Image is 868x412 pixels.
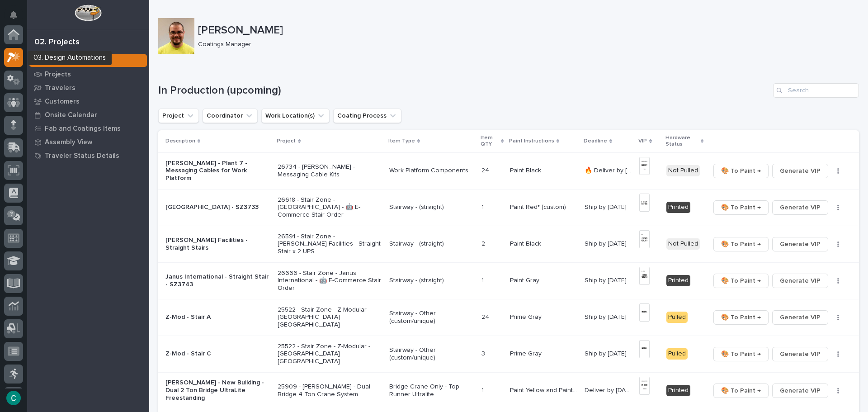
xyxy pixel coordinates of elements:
p: 24 [481,165,491,175]
button: Generate VIP [772,274,828,288]
h1: In Production (upcoming) [158,84,769,97]
p: [PERSON_NAME] - New Building - Dual 2 Ton Bridge UltraLite Freestanding [165,379,270,402]
p: 26666 - Stair Zone - Janus International - 🤖 E-Commerce Stair Order [278,270,382,292]
button: 🎨 To Paint → [713,164,769,178]
p: 26734 - [PERSON_NAME] - Messaging Cable Kits [278,163,382,179]
div: Not Pulled [666,165,700,176]
div: Not Pulled [666,238,700,250]
p: 2 [481,238,487,248]
p: Stairway - (straight) [389,240,475,248]
button: Work Location(s) [261,109,330,123]
button: Coating Process [333,109,401,123]
p: Ship by [DATE] [585,275,628,284]
span: 🎨 To Paint → [721,312,761,323]
span: Generate VIP [780,202,821,213]
span: Generate VIP [780,166,821,176]
p: Z-Mod - Stair C [165,350,270,358]
div: Notifications [11,11,23,25]
button: Generate VIP [772,164,828,178]
tr: [PERSON_NAME] Facilities - Straight Stairs26591 - Stair Zone - [PERSON_NAME] Facilities - Straigh... [158,226,859,262]
span: Generate VIP [780,275,821,286]
p: Paint Red* (custom) [510,202,568,211]
p: Paint Instructions [509,136,554,146]
a: Travelers [27,81,149,95]
p: Assembly View [45,138,92,147]
p: 25522 - Stair Zone - Z-Modular - [GEOGRAPHIC_DATA] [GEOGRAPHIC_DATA] [278,306,382,329]
p: Project [277,136,296,146]
p: Prime Gray [510,312,543,321]
a: Customers [27,95,149,108]
p: Description [165,136,195,146]
tr: [GEOGRAPHIC_DATA] - SZ373326618 - Stair Zone - [GEOGRAPHIC_DATA] - 🤖 E-Commerce Stair OrderStairw... [158,189,859,226]
button: users-avatar [4,388,23,407]
p: 25909 - [PERSON_NAME] - Dual Bridge 4 Ton Crane System [278,383,382,398]
button: 🎨 To Paint → [713,384,769,398]
p: 1 [481,202,486,211]
p: Prime Gray [510,348,543,358]
input: Search [773,83,859,98]
p: Deliver by 8/18/25 [585,385,634,394]
p: Onsite Calendar [45,111,97,119]
p: Ship by [DATE] [585,312,628,321]
a: Traveler Status Details [27,149,149,162]
p: My Work [45,57,72,65]
a: Projects [27,67,149,81]
button: Notifications [4,5,23,24]
div: Printed [666,202,690,213]
p: Traveler Status Details [45,152,119,160]
p: Work Platform Components [389,167,475,175]
span: Generate VIP [780,312,821,323]
p: Stairway - Other (custom/unique) [389,310,475,325]
button: Generate VIP [772,200,828,215]
p: 24 [481,312,491,321]
p: Stairway - (straight) [389,204,475,211]
div: Pulled [666,312,688,323]
p: Ship by [DATE] [585,202,628,211]
p: 25522 - Stair Zone - Z-Modular - [GEOGRAPHIC_DATA] [GEOGRAPHIC_DATA] [278,343,382,365]
p: Paint Gray [510,275,541,284]
span: Generate VIP [780,239,821,250]
div: Printed [666,275,690,286]
p: Hardware Status [665,133,698,150]
p: Paint Black [510,165,543,175]
button: 🎨 To Paint → [713,274,769,288]
button: Generate VIP [772,237,828,251]
a: Onsite Calendar [27,108,149,122]
button: Generate VIP [772,384,828,398]
tr: Z-Mod - Stair A25522 - Stair Zone - Z-Modular - [GEOGRAPHIC_DATA] [GEOGRAPHIC_DATA]Stairway - Oth... [158,299,859,336]
p: Bridge Crane Only - Top Runner Ultralite [389,383,475,398]
button: 🎨 To Paint → [713,347,769,361]
p: 1 [481,385,486,394]
p: 3 [481,348,487,358]
p: Ship by [DATE] [585,238,628,248]
span: 🎨 To Paint → [721,202,761,213]
button: Generate VIP [772,347,828,361]
p: 26618 - Stair Zone - [GEOGRAPHIC_DATA] - 🤖 E-Commerce Stair Order [278,196,382,219]
p: Customers [45,98,80,106]
p: Paint Yellow and Paint Gray [510,385,580,394]
span: 🎨 To Paint → [721,349,761,360]
p: Travelers [45,84,75,92]
div: 02. Projects [34,38,80,47]
tr: [PERSON_NAME] - Plant 7 - Messaging Cables for Work Platform26734 - [PERSON_NAME] - Messaging Cab... [158,152,859,189]
p: Projects [45,71,71,79]
div: Printed [666,385,690,396]
p: Stairway - Other (custom/unique) [389,346,475,362]
p: Ship by [DATE] [585,348,628,358]
p: Janus International - Straight Stair - SZ3743 [165,273,270,289]
p: Item QTY [481,133,498,150]
p: [PERSON_NAME] Facilities - Straight Stairs [165,237,270,252]
p: Paint Black [510,238,543,248]
p: 26591 - Stair Zone - [PERSON_NAME] Facilities - Straight Stair x 2 UPS [278,233,382,256]
p: [PERSON_NAME] [198,24,855,37]
button: Coordinator [203,109,258,123]
tr: Janus International - Straight Stair - SZ374326666 - Stair Zone - Janus International - 🤖 E-Comme... [158,262,859,299]
p: 🔥 Deliver by 8/11/25 [585,165,634,175]
button: 🎨 To Paint → [713,200,769,215]
a: Fab and Coatings Items [27,122,149,135]
p: Deadline [584,136,607,146]
span: Generate VIP [780,385,821,396]
tr: [PERSON_NAME] - New Building - Dual 2 Ton Bridge UltraLite Freestanding25909 - [PERSON_NAME] - Du... [158,372,859,409]
p: Coatings Manager [198,41,852,48]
